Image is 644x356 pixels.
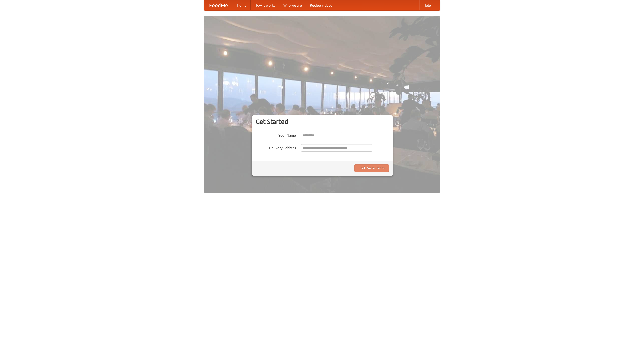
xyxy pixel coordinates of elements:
a: Recipe videos [306,0,336,10]
a: FoodMe [204,0,233,10]
a: Who we are [279,0,306,10]
h3: Get Started [256,118,389,125]
a: Help [419,0,435,10]
button: Find Restaurants! [354,164,389,172]
label: Your Name [256,132,296,138]
label: Delivery Address [256,144,296,150]
a: Home [233,0,251,10]
a: How it works [251,0,279,10]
